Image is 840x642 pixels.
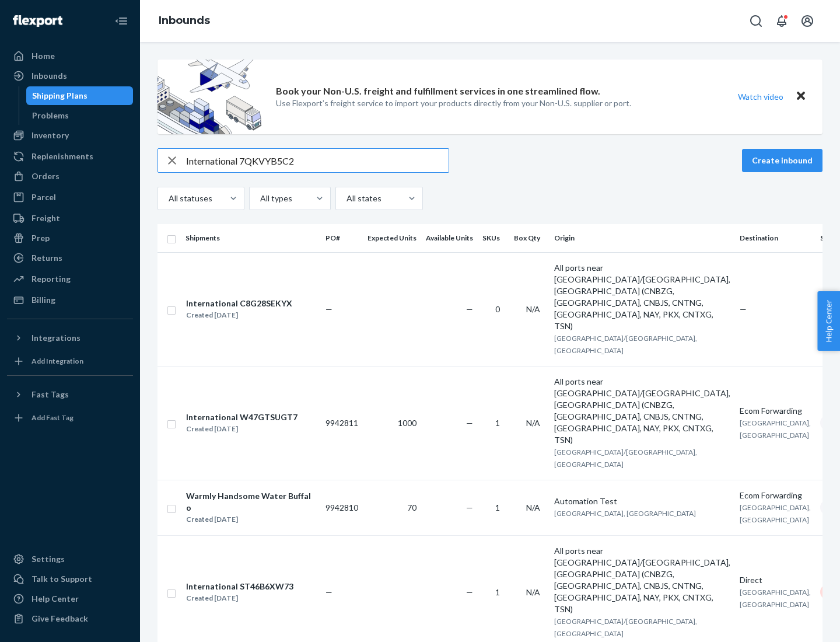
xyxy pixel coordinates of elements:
[345,193,346,204] input: All states
[32,389,69,400] div: Fast Tags
[796,9,819,33] button: Open account menu
[186,149,449,172] input: Search inbounds by name, destination, msku...
[7,589,133,608] a: Help Center
[321,480,363,535] td: 9942810
[7,352,133,371] a: Add Integration
[32,356,83,366] div: Add Integration
[186,514,316,525] div: Created [DATE]
[549,224,735,252] th: Origin
[32,593,79,605] div: Help Center
[554,448,697,469] span: [GEOGRAPHIC_DATA]/[GEOGRAPHIC_DATA], [GEOGRAPHIC_DATA]
[770,9,793,33] button: Open notifications
[7,229,133,247] a: Prep
[186,490,316,514] div: Warmly Handsome Water Buffalo
[554,334,697,355] span: [GEOGRAPHIC_DATA]/[GEOGRAPHIC_DATA], [GEOGRAPHIC_DATA]
[7,570,133,588] a: Talk to Support
[7,291,133,309] a: Billing
[259,193,260,204] input: All types
[793,88,808,105] button: Close
[7,209,133,228] a: Freight
[32,273,71,285] div: Reporting
[817,291,840,351] button: Help Center
[276,97,631,109] p: Use Flexport’s freight service to import your products directly from your Non-U.S. supplier or port.
[509,224,549,252] th: Box Qty
[7,329,133,347] button: Integrations
[159,14,210,27] a: Inbounds
[321,366,363,480] td: 9942811
[7,47,133,65] a: Home
[7,409,133,427] a: Add Fast Tag
[495,503,500,512] span: 1
[186,411,297,423] div: International W47GTSUGT7
[554,509,696,518] span: [GEOGRAPHIC_DATA], [GEOGRAPHIC_DATA]
[26,106,134,125] a: Problems
[13,15,62,27] img: Flexport logo
[276,85,600,98] p: Book your Non-U.S. freight and fulfillment services in one streamlined flow.
[740,490,811,501] div: Ecom Forwarding
[32,332,80,344] div: Integrations
[32,553,65,565] div: Settings
[32,130,69,141] div: Inventory
[32,294,55,306] div: Billing
[7,188,133,207] a: Parcel
[363,224,421,252] th: Expected Units
[186,581,293,592] div: International ST46B6XW73
[321,224,363,252] th: PO#
[7,67,133,85] a: Inbounds
[7,126,133,145] a: Inventory
[186,298,292,309] div: International C8G28SEKYX
[495,418,500,428] span: 1
[32,212,60,224] div: Freight
[526,587,540,597] span: N/A
[554,496,730,507] div: Automation Test
[32,573,92,585] div: Talk to Support
[32,613,88,624] div: Give Feedback
[7,167,133,186] a: Orders
[32,232,50,244] div: Prep
[32,252,62,264] div: Returns
[735,224,815,252] th: Destination
[740,574,811,586] div: Direct
[526,304,540,314] span: N/A
[32,191,56,203] div: Parcel
[32,50,55,62] div: Home
[186,309,292,321] div: Created [DATE]
[740,503,811,524] span: [GEOGRAPHIC_DATA], [GEOGRAPHIC_DATA]
[7,147,133,166] a: Replenishments
[421,224,478,252] th: Available Units
[32,110,69,121] div: Problems
[7,270,133,288] a: Reporting
[7,385,133,404] button: Fast Tags
[554,262,730,332] div: All ports near [GEOGRAPHIC_DATA]/[GEOGRAPHIC_DATA], [GEOGRAPHIC_DATA] (CNBZG, [GEOGRAPHIC_DATA], ...
[495,587,500,597] span: 1
[181,224,321,252] th: Shipments
[740,304,747,314] span: —
[740,418,811,439] span: [GEOGRAPHIC_DATA], [GEOGRAPHIC_DATA]
[742,149,822,172] button: Create inbound
[466,304,473,314] span: —
[407,503,416,512] span: 70
[478,224,509,252] th: SKUs
[554,376,730,446] div: All ports near [GEOGRAPHIC_DATA]/[GEOGRAPHIC_DATA], [GEOGRAPHIC_DATA] (CNBZG, [GEOGRAPHIC_DATA], ...
[186,592,293,604] div: Created [DATE]
[32,413,73,423] div: Add Fast Tag
[554,617,697,638] span: [GEOGRAPHIC_DATA]/[GEOGRAPHIC_DATA], [GEOGRAPHIC_DATA]
[466,587,473,597] span: —
[466,418,473,428] span: —
[7,550,133,568] a: Settings
[740,588,811,609] span: [GEOGRAPHIC_DATA], [GEOGRAPHIC_DATA]
[32,70,67,82] div: Inbounds
[32,90,87,102] div: Shipping Plans
[740,405,811,417] div: Ecom Forwarding
[466,503,473,512] span: —
[730,88,791,105] button: Watch video
[744,9,768,33] button: Open Search Box
[495,304,500,314] span: 0
[398,418,416,428] span: 1000
[526,418,540,428] span: N/A
[7,609,133,628] button: Give Feedback
[110,9,133,33] button: Close Navigation
[186,423,297,435] div: Created [DATE]
[325,587,332,597] span: —
[32,170,60,182] div: Orders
